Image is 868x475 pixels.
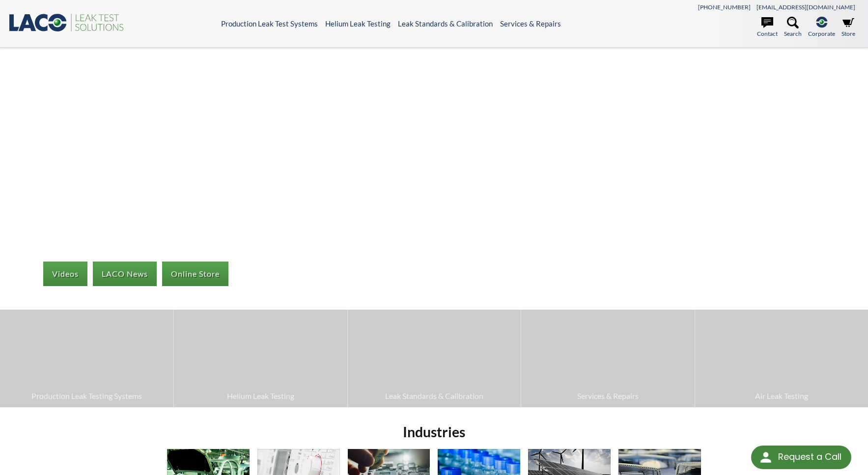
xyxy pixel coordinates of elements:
[221,19,318,28] a: Production Leak Test Systems
[163,423,705,441] h2: Industries
[348,310,521,407] a: Leak Standards & Calibration
[784,17,802,38] a: Search
[526,390,689,402] span: Services & Repairs
[695,310,868,407] a: Air Leak Testing
[808,29,835,38] span: Corporate
[751,446,851,469] div: Request a Call
[353,390,516,402] span: Leak Standards & Calibration
[778,446,841,468] div: Request a Call
[698,3,751,11] a: [PHONE_NUMBER]
[841,17,855,38] a: Store
[174,310,347,407] a: Helium Leak Testing
[398,19,493,28] a: Leak Standards & Calibration
[758,449,774,465] img: round button
[162,262,228,286] a: Online Store
[756,3,855,11] a: [EMAIL_ADDRESS][DOMAIN_NAME]
[5,390,168,402] span: Production Leak Testing Systems
[500,19,561,28] a: Services & Repairs
[93,262,157,286] a: LACO News
[325,19,391,28] a: Helium Leak Testing
[179,390,342,402] span: Helium Leak Testing
[521,310,694,407] a: Services & Repairs
[43,262,87,286] a: Videos
[757,17,778,38] a: Contact
[700,390,863,402] span: Air Leak Testing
